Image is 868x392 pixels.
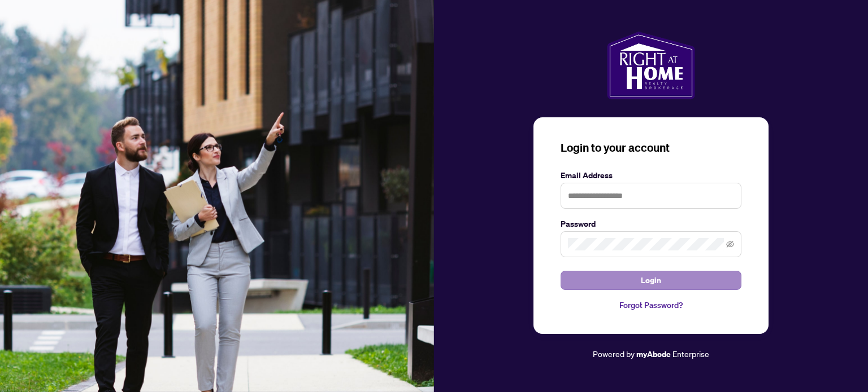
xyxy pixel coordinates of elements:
span: eye-invisible [726,240,734,248]
img: ma-logo [607,32,695,99]
span: Enterprise [672,349,709,359]
span: Powered by [593,349,635,359]
label: Password [561,218,741,230]
label: Email Address [561,169,741,182]
a: Forgot Password? [561,299,741,311]
button: Login [561,271,741,290]
h3: Login to your account [561,140,741,156]
a: myAbode [636,348,671,360]
span: Login [641,271,661,289]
